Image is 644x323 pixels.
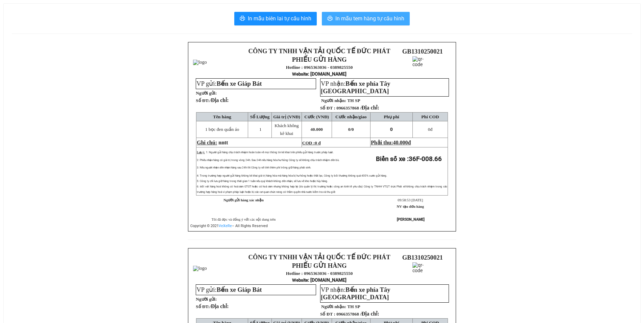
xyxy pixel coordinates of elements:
span: 0 đ [315,140,320,145]
span: Ghi chú: [197,140,217,145]
span: Bến xe Giáp Bát [217,80,262,87]
span: COD : [302,140,321,145]
span: Website [292,278,308,283]
strong: [PERSON_NAME] [397,217,425,222]
span: In mẫu tem hàng tự cấu hình [335,14,404,23]
span: 0966357868 / [336,105,379,110]
span: Tên hàng [213,114,231,119]
strong: Người nhận: [321,98,346,103]
strong: Biển số xe : [376,155,442,163]
img: qr-code [412,262,433,283]
span: TH SP [347,304,360,309]
span: 2: Phiếu nhận hàng có giá trị trong vòng 24h. Sau 24h nếu hàng hóa hư hỏng Công ty sẽ không chịu ... [197,159,339,162]
strong: Hotline : 0965363036 - 0389825550 [286,271,353,276]
span: 40.000 [393,140,408,145]
span: 0 [428,127,430,132]
img: logo [193,266,207,271]
strong: Người nhận: [321,304,346,309]
strong: Hotline : 0965363036 - 0389825550 [286,65,353,70]
span: đ [408,140,411,145]
span: Địa chỉ: [361,105,379,110]
span: Tôi đã đọc và đồng ý với các nội dung trên [212,218,276,221]
span: Địa chỉ: [361,311,379,317]
strong: : [DOMAIN_NAME] [292,277,347,283]
span: Bến xe Giáp Bát [217,286,262,293]
span: Copyright © 2021 – All Rights Reserved [190,224,268,228]
span: In mẫu biên lai tự cấu hình [248,14,311,23]
img: logo [193,60,207,65]
span: Website [292,72,308,77]
span: 0966357868 / [336,311,379,317]
span: GB1310250021 [402,254,443,261]
span: 0 [352,127,354,132]
span: Giá trị (VNĐ) [273,114,300,119]
span: GB1310250021 [402,48,443,55]
span: 0/ [348,127,354,132]
strong: Số ĐT : [320,105,335,110]
span: 3: Nếu người nhận đến nhận hàng sau 24h thì Công ty sẽ tính thêm phí trông giữ hàng phát sinh. [197,166,311,169]
span: Địa chỉ: [211,97,229,103]
strong: Số ĐT : [320,311,335,317]
strong: PHIẾU GỬI HÀNG [292,262,347,269]
strong: CÔNG TY TNHH VẬN TẢI QUỐC TẾ ĐỨC PHÁT [248,47,390,55]
span: VP gửi: [196,80,262,87]
a: VeXeRe [219,224,232,228]
span: / [210,304,229,309]
span: VP nhận: [321,80,390,95]
strong: Số ĐT: [196,304,229,309]
strong: CÔNG TY TNHH VẬN TẢI QUỐC TẾ ĐỨC PHÁT [248,254,390,261]
span: TH SP [347,98,360,103]
span: Bến xe phía Tây [GEOGRAPHIC_DATA] [321,80,390,95]
span: 09:58:53 [DATE] [398,198,423,202]
button: printerIn mẫu biên lai tự cấu hình [234,12,317,25]
span: VP nhận: [321,286,390,301]
strong: Người gửi: [196,297,217,302]
button: printerIn mẫu tem hàng tự cấu hình [322,12,410,25]
span: / [210,98,229,103]
strong: : [DOMAIN_NAME] [292,71,347,77]
span: Cước (VNĐ) [304,114,329,119]
span: Số Lượng [250,114,270,119]
strong: Người gửi: [196,90,217,96]
span: nntt [218,140,228,145]
span: printer [327,16,333,22]
strong: Người gửi hàng xác nhận [223,198,264,202]
span: 1 bọc đen quần áo [205,127,239,132]
span: Bến xe phía Tây [GEOGRAPHIC_DATA] [321,286,390,301]
span: 1 [259,127,262,132]
span: 4: Trong trường hợp người gửi hàng không kê khai giá trị hàng hóa mà hàng hóa bị hư hỏng hoặc thấ... [197,174,387,177]
span: Lưu ý: [197,151,205,154]
span: 5: Công ty chỉ lưu giữ hàng trong thời gian 1 tuần nếu quý khách không đến nhận, sẽ lưu về kho ho... [197,180,328,183]
strong: PHIẾU GỬI HÀNG [292,56,347,63]
span: Phụ phí [384,114,399,119]
span: Phải thu: [371,140,411,145]
span: Cước nhận/giao [335,114,367,119]
span: 36F-008.66 [409,155,442,163]
span: 6: Đối với hàng hoá không có hoá đơn GTGT hoặc có hoá đơn nhưng không hợp lệ (do quản lý thị trườ... [197,185,447,194]
img: qr-code [412,56,433,77]
span: Khách không kê khai [275,123,299,136]
span: 40.000 [310,127,323,132]
span: VP gửi: [196,286,262,293]
span: printer [240,16,245,22]
span: Địa chỉ: [211,303,229,309]
span: đ [428,127,432,132]
strong: NV tạo đơn hàng [397,205,424,208]
span: 1: Người gửi hàng chịu trách nhiệm hoàn toàn về mọi thông tin kê khai trên phiếu gửi hàng trước p... [206,151,334,154]
span: 0 [390,127,393,132]
span: Phí COD [421,114,439,119]
strong: Số ĐT: [196,98,229,103]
